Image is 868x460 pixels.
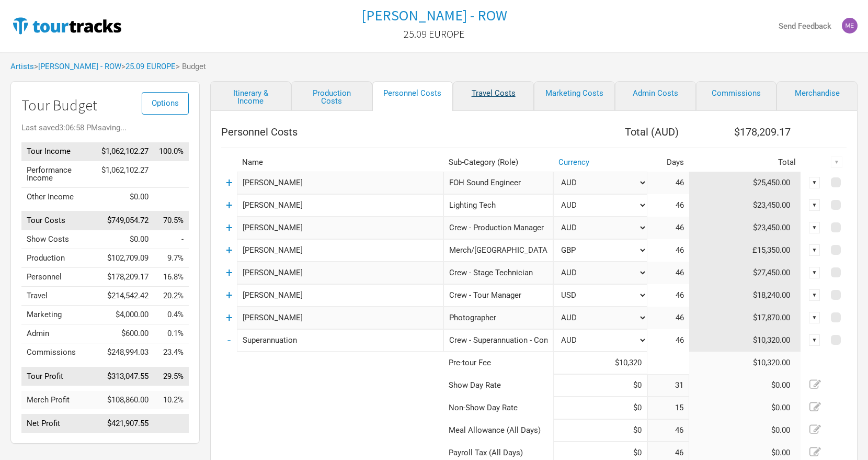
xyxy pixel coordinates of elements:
[443,262,553,284] div: Crew - Stage Technician
[689,121,801,142] th: $178,209.17
[152,98,179,108] span: Options
[96,187,154,206] td: $0.00
[689,262,801,284] td: $27,450.00
[96,142,154,161] td: $1,062,102.27
[689,307,801,329] td: $17,870.00
[142,92,189,115] button: Options
[176,63,206,71] span: > Budget
[453,81,534,111] a: Travel Costs
[361,7,507,24] a: [PERSON_NAME] - ROW
[226,243,233,257] a: +
[443,352,553,374] td: Pre-tour Fee
[210,81,291,111] a: Itinerary & Income
[809,244,820,256] div: ▼
[237,217,443,239] input: eg: Janis
[553,121,689,142] th: Total ( AUD )
[154,249,189,268] td: Production as % of Tour Income
[689,419,801,442] td: $0.00
[404,23,464,45] a: 25.09 EUROPE
[21,268,96,287] td: Personnel
[154,367,189,386] td: Tour Profit as % of Tour Income
[154,187,189,206] td: Other Income as % of Tour Income
[809,267,820,278] div: ▼
[226,221,233,234] a: +
[221,121,553,142] th: Personnel Costs
[21,287,96,306] td: Travel
[443,172,553,194] div: FOH Sound Engineer
[237,153,443,172] th: Name
[21,414,96,433] td: Net Profit
[21,124,189,132] div: Last saved 3:06:58 PM
[647,239,689,262] td: 46
[125,62,176,71] a: 25.09 EUROPE
[404,28,464,40] h2: 25.09 EUROPE
[443,307,553,329] div: Photographer
[443,284,553,307] div: Crew - Tour Manager
[689,239,801,262] td: £15,350.00
[21,211,96,230] td: Tour Costs
[226,288,233,302] a: +
[689,374,801,397] td: $0.00
[21,97,189,114] h1: Tour Budget
[647,284,689,307] td: 46
[647,217,689,239] td: 46
[842,18,858,33] img: Mel
[809,177,820,188] div: ▼
[443,153,553,172] th: Sub-Category (Role)
[443,419,553,442] td: Meal Allowance (All Days)
[534,81,615,111] a: Marketing Costs
[779,21,831,31] strong: Send Feedback
[558,158,589,167] a: Currency
[21,324,96,343] td: Admin
[38,62,121,71] a: [PERSON_NAME] - ROW
[154,287,189,306] td: Travel as % of Tour Income
[443,239,553,262] div: Merch/PA
[121,63,176,71] span: >
[21,142,96,161] td: Tour Income
[443,397,553,419] td: Non-Show Day Rate
[96,306,154,324] td: $4,000.00
[237,194,443,217] input: eg: Yoko
[647,194,689,217] td: 46
[443,329,553,352] div: Crew - Superannuation - Contractors
[21,161,96,187] td: Performance Income
[689,153,801,172] th: Total
[237,284,443,307] input: eg: Axel
[443,194,553,217] div: Lighting Tech
[21,367,96,386] td: Tour Profit
[689,352,801,374] td: $10,320.00
[154,268,189,287] td: Personnel as % of Tour Income
[615,81,696,111] a: Admin Costs
[98,123,127,132] span: saving...
[154,211,189,230] td: Tour Costs as % of Tour Income
[96,414,154,433] td: $421,907.55
[647,153,689,172] th: Days
[696,81,777,111] a: Commissions
[96,211,154,230] td: $749,054.72
[237,262,443,284] input: eg: Paul
[443,217,553,239] div: Crew - Production Manager
[154,230,189,249] td: Show Costs as % of Tour Income
[647,307,689,329] td: 46
[21,230,96,249] td: Show Costs
[776,81,858,111] a: Merchandise
[154,414,189,433] td: Net Profit as % of Tour Income
[96,268,154,287] td: $178,209.17
[96,161,154,187] td: $1,062,102.27
[237,329,443,352] input: eg: John
[809,312,820,323] div: ▼
[21,391,96,409] td: Merch Profit
[21,187,96,206] td: Other Income
[237,172,443,194] input: eg: Sheena
[831,156,842,168] div: ▼
[809,289,820,301] div: ▼
[226,198,233,212] a: +
[10,15,123,36] img: TourTracks
[689,329,801,352] td: $10,320.00
[689,397,801,419] td: $0.00
[21,249,96,268] td: Production
[226,311,233,324] a: +
[647,172,689,194] td: 46
[21,306,96,324] td: Marketing
[689,194,801,217] td: $23,450.00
